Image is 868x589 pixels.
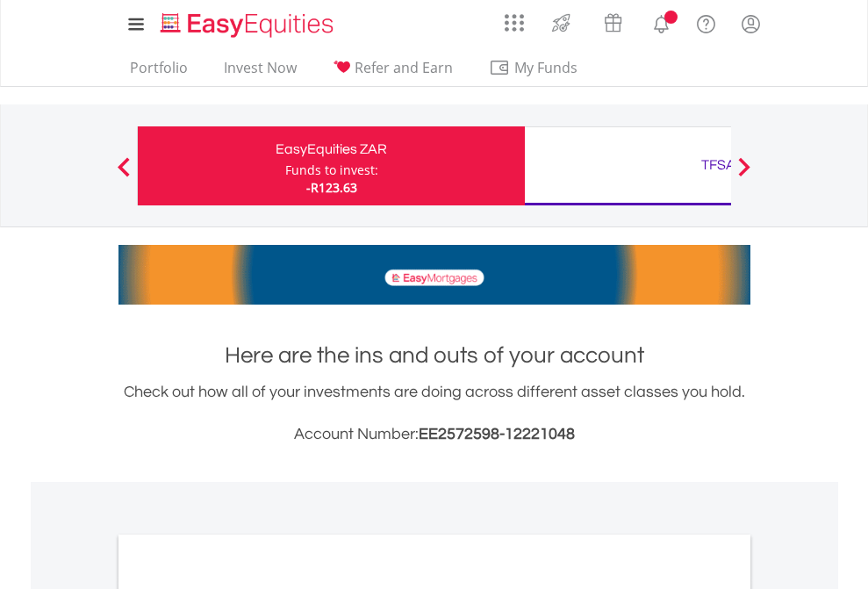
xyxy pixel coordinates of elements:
[684,4,728,40] a: FAQ's and Support
[505,13,524,32] img: grid-menu-icon.svg
[106,166,141,183] button: Previous
[599,9,628,37] img: vouchers-v2.svg
[547,9,576,37] img: thrive-v2.svg
[123,59,195,86] a: Portfolio
[118,245,750,305] img: EasyMortage Promotion Banner
[489,56,604,79] span: My Funds
[326,59,460,86] a: Refer and Earn
[148,137,514,162] div: EasyEquities ZAR
[355,58,453,77] span: Refer and Earn
[118,340,750,371] h1: Here are the ins and outs of your account
[727,166,762,183] button: Next
[118,380,750,447] div: Check out how all of your investments are doing across different asset classes you hold.
[728,4,773,43] a: My Profile
[587,4,639,37] a: Vouchers
[306,179,357,196] span: -R123.63
[285,162,378,179] div: Funds to invest:
[154,4,341,40] a: Home page
[157,11,341,40] img: EasyEquities_Logo.png
[217,59,304,86] a: Invest Now
[493,4,535,32] a: AppsGrid
[419,426,575,442] span: EE2572598-12221048
[639,4,684,40] a: Notifications
[118,422,750,447] h3: Account Number:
